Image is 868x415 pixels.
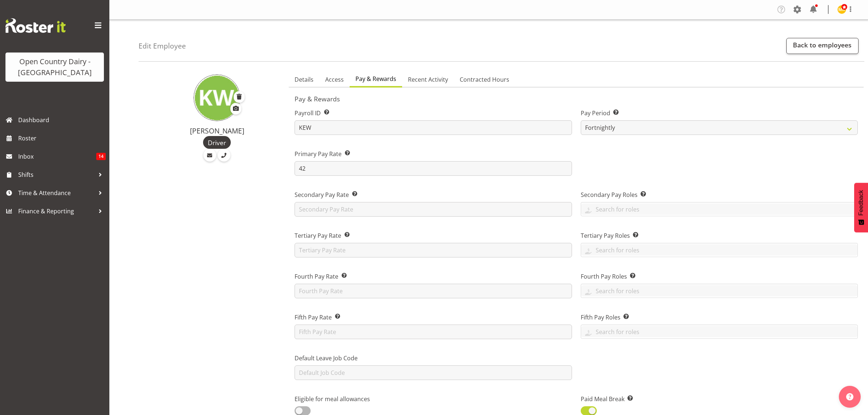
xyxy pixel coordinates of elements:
[295,325,572,339] input: Fifth Pay Rate
[295,272,572,281] label: Fourth Pay Rate
[581,326,857,337] input: Search for roles
[295,120,572,135] input: Payroll ID
[325,75,344,84] span: Access
[295,313,572,322] label: Fifth Pay Rate
[96,153,106,160] span: 14
[295,75,314,84] span: Details
[295,231,572,240] label: Tertiary Pay Rate
[581,203,857,215] input: Search for roles
[18,151,96,162] span: Inbox
[295,161,572,176] input: Primary Pay Rate
[581,313,858,322] label: Fifth Pay Roles
[581,109,858,117] label: Pay Period
[18,187,95,198] span: Time & Attendance
[460,75,509,84] span: Contracted Hours
[858,190,864,216] span: Feedback
[846,393,853,400] img: help-xxl-2.png
[208,138,226,147] span: Driver
[154,127,280,135] h4: [PERSON_NAME]
[786,38,859,54] a: Back to employees
[581,231,858,240] label: Tertiary Pay Roles
[295,284,572,298] input: Fourth Pay Rate
[18,206,95,217] span: Finance & Reporting
[5,18,66,33] img: Rosterit website logo
[295,243,572,257] input: Tertiary Pay Rate
[295,109,572,117] label: Payroll ID
[581,244,857,256] input: Search for roles
[295,354,572,362] label: Default Leave Job Code
[295,150,572,158] label: Primary Pay Rate
[581,272,858,281] label: Fourth Pay Roles
[854,183,868,232] button: Feedback - Show survey
[581,285,857,296] input: Search for roles
[295,202,572,217] input: Secondary Pay Rate
[18,169,95,180] span: Shifts
[837,5,846,14] img: milk-reception-awarua7542.jpg
[18,115,106,125] span: Dashboard
[13,56,97,78] div: Open Country Dairy - [GEOGRAPHIC_DATA]
[295,395,429,403] label: Eligible for meal allowances
[139,42,186,50] h4: Edit Employee
[218,149,230,162] a: Call Employee
[194,74,240,121] img: kerrod-ward11647.jpg
[581,190,858,199] label: Secondary Pay Roles
[581,395,715,403] label: Paid Meal Break
[295,365,572,380] input: Default Job Code
[295,95,858,103] h5: Pay & Rewards
[295,190,572,199] label: Secondary Pay Rate
[408,75,448,84] span: Recent Activity
[18,133,106,144] span: Roster
[355,74,396,83] span: Pay & Rewards
[203,149,216,162] a: Email Employee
